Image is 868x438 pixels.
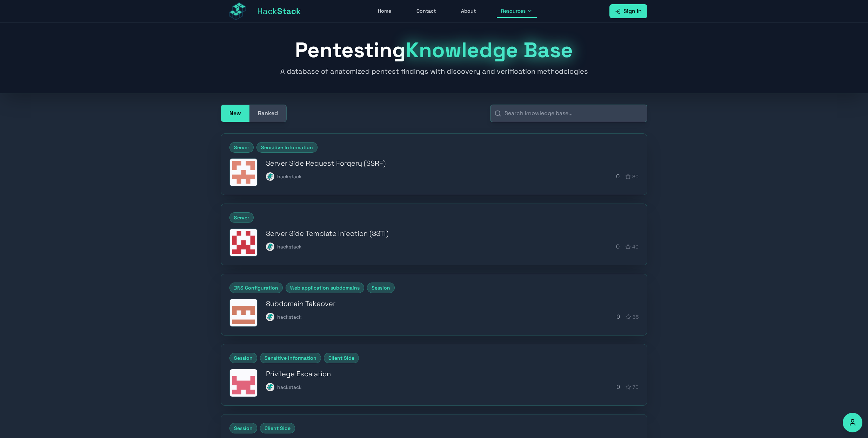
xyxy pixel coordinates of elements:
[266,299,639,308] h3: Subdomain Takeover
[266,369,639,379] h3: Privilege Escalation
[616,243,639,251] div: 0
[221,40,647,61] h1: Pentesting
[230,369,257,397] img: Privilege Escalation
[286,283,364,293] span: Web application subdomains
[277,384,302,391] span: hackstack
[616,383,639,391] div: 0
[277,6,301,16] span: Stack
[497,5,537,18] button: Resources
[221,204,647,265] a: ServerServer Side Template Injection (SSTI)Server Side Template Injection (SSTI)hackstackhackstac...
[229,423,257,433] span: Session
[626,384,639,391] div: 70
[249,105,286,122] button: Ranked
[277,313,302,320] span: hackstack
[229,212,254,223] span: Server
[609,4,647,18] a: Sign In
[260,423,295,433] span: Client Side
[221,133,647,195] a: ServerSensitive InformationServer Side Request Forgery (SSRF)Server Side Request Forgery (SSRF)ha...
[266,243,274,251] img: hackstack
[266,228,639,238] h3: Server Side Template Injection (SSTI)
[616,172,639,181] div: 0
[221,344,647,406] a: SessionSensitive InformationClient SidePrivilege EscalationPrivilege Escalationhackstackhackstack070
[229,283,283,293] span: DNS Configuration
[266,313,274,321] img: hackstack
[256,142,318,153] span: Sensitive Information
[626,313,639,320] div: 65
[625,243,639,250] div: 40
[616,313,639,321] div: 0
[277,173,302,180] span: hackstack
[266,383,274,391] img: hackstack
[266,172,274,181] img: hackstack
[501,7,526,14] span: Resources
[230,299,257,326] img: Subdomain Takeover
[457,5,480,18] a: About
[490,105,647,122] input: Search knowledge base...
[623,7,642,15] span: Sign In
[277,66,591,76] p: A database of anatomized pentest findings with discovery and verification methodologies
[625,173,639,180] div: 80
[412,5,440,18] a: Contact
[229,142,254,153] span: Server
[367,283,395,293] span: Session
[277,243,302,250] span: hackstack
[843,413,862,432] button: Accessibility Options
[229,353,257,363] span: Session
[230,159,257,186] img: Server Side Request Forgery (SSRF)
[221,274,647,336] a: DNS ConfigurationWeb application subdomainsSessionSubdomain TakeoverSubdomain Takeoverhackstackha...
[230,229,257,256] img: Server Side Template Injection (SSTI)
[324,353,359,363] span: Client Side
[260,353,321,363] span: Sensitive Information
[374,5,395,18] a: Home
[266,158,639,168] h3: Server Side Request Forgery (SSRF)
[221,105,249,122] button: New
[257,6,301,17] span: Hack
[406,36,573,64] span: Knowledge Base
